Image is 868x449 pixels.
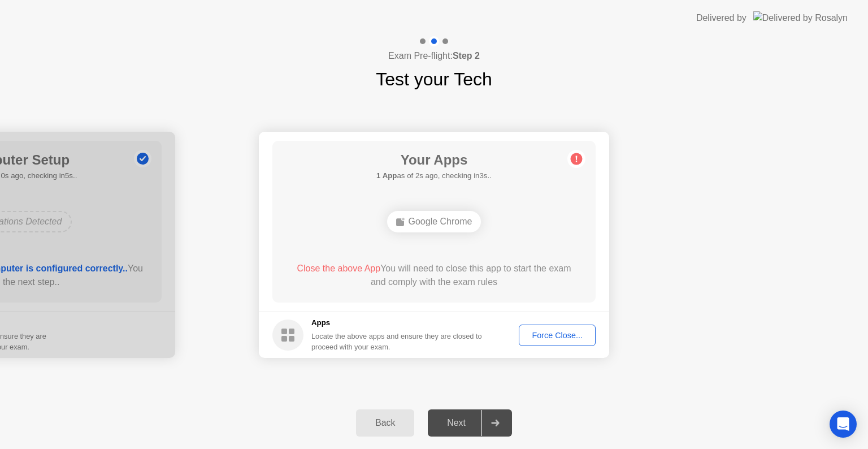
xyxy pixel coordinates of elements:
h4: Exam Pre-flight: [388,49,480,63]
span: Close the above App [297,264,380,273]
div: Back [359,418,411,428]
button: Back [356,409,414,437]
h5: as of 2s ago, checking in3s.. [376,170,492,182]
div: Google Chrome [387,211,481,232]
button: Next [428,409,512,437]
div: Next [431,418,481,428]
button: Force Close... [519,325,596,346]
div: Locate the above apps and ensure they are closed to proceed with your exam. [311,331,483,352]
div: You will need to close this app to start the exam and comply with the exam rules [289,262,580,289]
div: Delivered by [696,11,747,25]
img: Delivered by Rosalyn [753,11,848,24]
b: Step 2 [453,51,480,61]
h1: Your Apps [376,150,492,170]
b: 1 App [376,171,397,180]
h5: Apps [311,317,483,329]
div: Open Intercom Messenger [830,411,857,438]
div: Force Close... [523,331,592,340]
h1: Test your Tech [376,66,492,93]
